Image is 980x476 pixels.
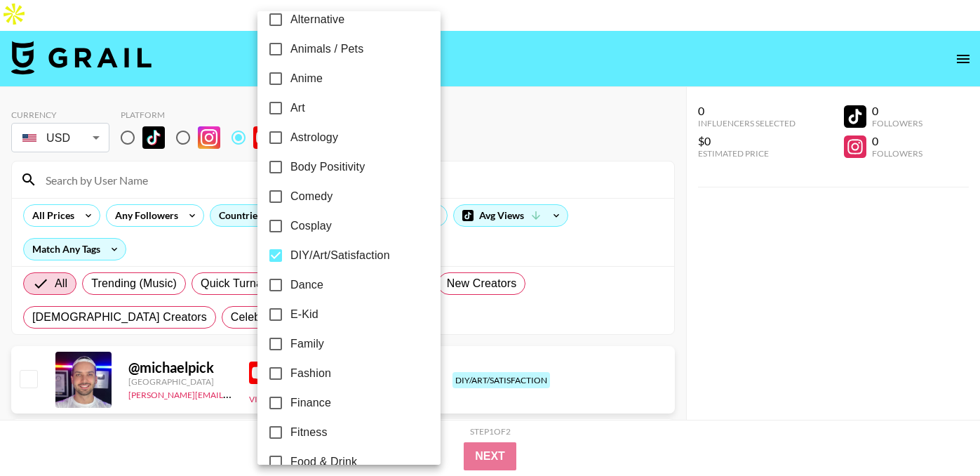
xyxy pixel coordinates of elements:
[290,424,328,441] span: Fitness
[290,247,390,264] span: DIY/Art/Satisfaction
[290,41,363,58] span: Animals / Pets
[290,395,331,411] span: Finance
[290,218,332,234] span: Cosplay
[290,11,344,28] span: Alternative
[290,336,324,352] span: Family
[290,129,338,146] span: Astrology
[290,159,365,176] span: Body Positivity
[290,365,331,382] span: Fashion
[290,306,318,323] span: E-Kid
[290,277,323,293] span: Dance
[290,188,333,205] span: Comedy
[290,100,305,117] span: Art
[290,70,323,87] span: Anime
[290,454,357,470] span: Food & Drink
